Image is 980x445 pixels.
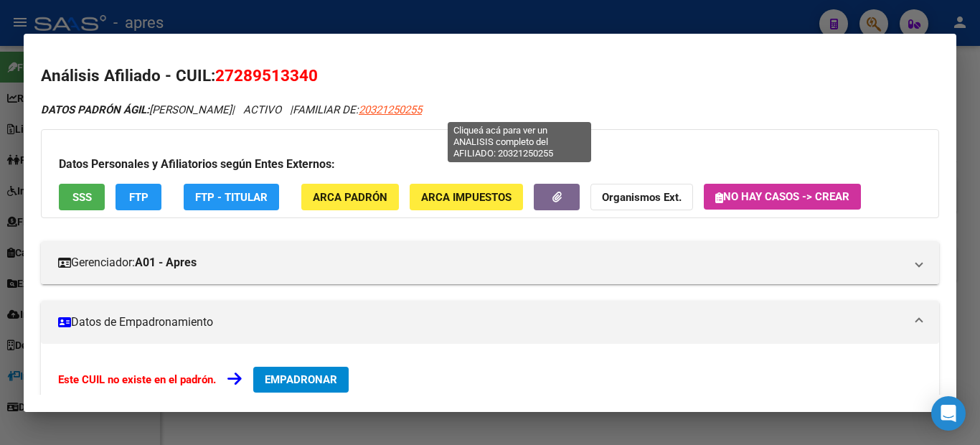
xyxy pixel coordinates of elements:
mat-panel-title: Datos de Empadronamiento [58,314,905,331]
strong: A01 - Apres [135,254,197,271]
button: SSS [59,184,105,210]
span: 20321250255 [359,103,422,116]
span: ARCA Padrón [313,191,387,204]
strong: Este CUIL no existe en el padrón. [58,373,216,386]
span: [PERSON_NAME] [41,103,232,116]
span: FTP - Titular [195,191,268,204]
button: FTP - Titular [184,184,279,210]
span: 27289513340 [215,66,318,85]
button: FTP [116,184,161,210]
h3: Datos Personales y Afiliatorios según Entes Externos: [59,156,921,173]
span: ARCA Impuestos [421,191,512,204]
span: FTP [129,191,149,204]
button: ARCA Padrón [301,184,399,210]
button: EMPADRONAR [253,367,349,393]
h2: Análisis Afiliado - CUIL: [41,64,939,88]
span: SSS [72,191,92,204]
mat-expansion-panel-header: Datos de Empadronamiento [41,301,939,344]
div: Open Intercom Messenger [931,396,966,431]
span: No hay casos -> Crear [715,190,849,203]
mat-panel-title: Gerenciador: [58,254,905,271]
button: ARCA Impuestos [410,184,523,210]
mat-expansion-panel-header: Gerenciador:A01 - Apres [41,241,939,284]
button: No hay casos -> Crear [704,184,861,210]
strong: DATOS PADRÓN ÁGIL: [41,103,149,116]
span: FAMILIAR DE: [293,103,422,116]
button: Organismos Ext. [590,184,693,210]
span: EMPADRONAR [265,373,337,386]
i: | ACTIVO | [41,103,422,116]
strong: Organismos Ext. [602,191,682,204]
